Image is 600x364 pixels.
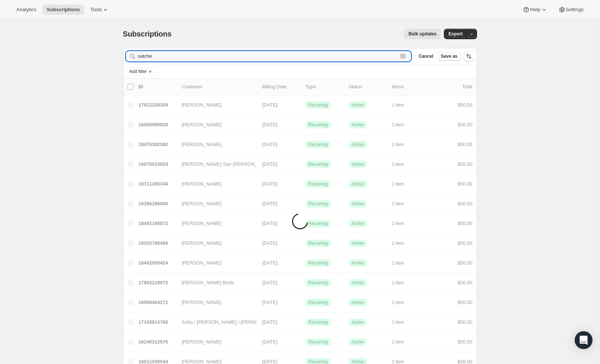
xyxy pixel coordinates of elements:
[86,4,114,15] button: Tools
[42,4,84,15] button: Subscriptions
[399,53,407,60] button: Clear
[12,4,41,15] button: Analytics
[530,7,540,13] span: Help
[123,30,172,38] span: Subscriptions
[416,52,436,61] button: Cancel
[518,4,552,15] button: Help
[448,31,462,37] span: Export
[419,53,433,59] span: Cancel
[554,4,588,15] button: Settings
[138,51,398,61] input: Filter subscribers
[441,53,458,59] span: Save as
[90,7,102,13] span: Tools
[404,29,441,39] button: Bulk updates
[464,51,474,61] button: Sort the results
[16,7,36,13] span: Analytics
[444,29,467,39] button: Export
[438,52,461,61] button: Save as
[129,69,147,75] span: Add filter
[126,67,156,76] button: Add filter
[408,31,436,37] span: Bulk updates
[566,7,584,13] span: Settings
[575,331,593,349] div: Open Intercom Messenger
[47,7,80,13] span: Subscriptions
